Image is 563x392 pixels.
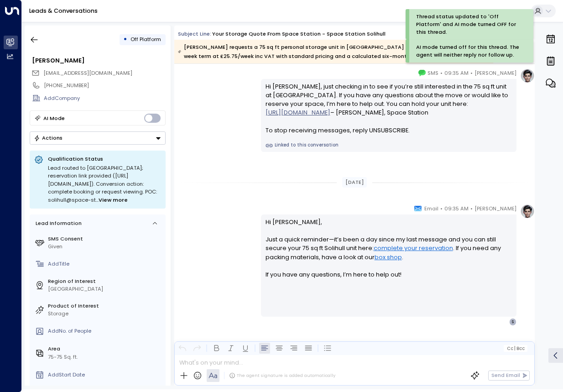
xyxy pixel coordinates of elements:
div: AI mode turned off for this thread. The agent will neither reply nor follow up. [416,43,520,59]
span: • [470,68,473,78]
div: AddTitle [48,260,162,268]
div: AI Mode [43,114,65,123]
div: The agent signature is added automatically [229,372,335,379]
label: Product of Interest [48,302,162,310]
span: Subject Line: [178,30,211,37]
div: AddNo. of People [48,327,162,335]
div: [PERSON_NAME] requests a 75 sq ft personal storage unit in [GEOGRAPHIC_DATA] starting [DATE] for ... [178,42,489,61]
span: View more [99,196,128,204]
span: Off Platform [130,36,161,43]
div: Button group with a nested menu [30,131,166,145]
img: profile-logo.png [520,204,535,219]
div: [DATE] [342,177,367,188]
span: 09:35 AM [444,204,469,213]
span: • [440,68,443,78]
div: Given [48,243,162,251]
a: Linked to this conversation [266,142,512,149]
span: Cc Bcc [507,346,525,351]
div: Lead Information [33,220,82,227]
div: Actions [34,135,63,141]
span: Email [424,204,438,213]
div: [PHONE_NUMBER] [44,82,165,89]
a: box shop [375,253,402,261]
span: [PERSON_NAME] [474,204,516,213]
button: Undo [177,343,188,354]
label: Area [48,345,162,353]
div: [PERSON_NAME] [32,56,165,65]
button: Redo [192,343,203,354]
span: | [514,346,516,351]
button: Actions [30,131,166,145]
label: SMS Consent [48,235,162,243]
div: S [509,318,516,325]
a: Leads & Conversations [29,7,98,15]
img: profile-logo.png [520,68,535,83]
div: [GEOGRAPHIC_DATA] [48,285,162,293]
div: Your storage quote from Space Station - Space Station Solihull [212,30,386,38]
div: Hi [PERSON_NAME], just checking in to see if you’re still interested in the 75 sq ft unit at [GEO... [266,82,512,135]
span: simmonsstephen8124@gmail.com [43,69,132,77]
span: • [470,204,473,213]
div: AddCompany [44,94,165,102]
a: complete your reservation [374,244,453,252]
span: SMS [427,68,438,78]
div: • [123,33,127,46]
div: Storage [48,310,162,318]
p: Hi [PERSON_NAME], Just a quick reminder—it’s been a day since my last message and you can still s... [266,218,512,288]
span: [EMAIL_ADDRESS][DOMAIN_NAME] [43,69,132,77]
label: Region of Interest [48,277,162,285]
div: Thread status updated to 'Off Platform' and AI mode turned OFF for this thread. [416,13,520,36]
span: [PERSON_NAME] [474,68,516,78]
div: AddStart Date [48,371,162,379]
button: Cc|Bcc [504,345,527,352]
a: [URL][DOMAIN_NAME] [266,108,330,117]
p: Qualification Status [48,155,161,162]
div: 75-75 Sq. ft. [48,353,78,361]
span: 09:35 AM [444,68,469,78]
div: Lead routed to [GEOGRAPHIC_DATA]; reservation link provided ([URL][DOMAIN_NAME]). Conversion acti... [48,164,161,204]
span: • [440,204,443,213]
